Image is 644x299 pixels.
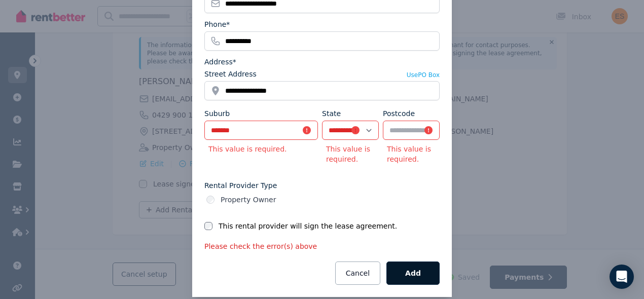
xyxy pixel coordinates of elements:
[219,221,397,231] label: This rental provider will sign the lease agreement.
[407,71,440,79] button: UsePO Box
[386,261,440,285] button: Add
[204,108,230,119] label: Suburb
[204,180,440,191] label: Rental Provider Type
[204,19,230,29] label: Phone*
[221,195,276,205] label: Property Owner
[335,261,380,285] button: Cancel
[204,57,236,67] label: Address*
[610,265,634,289] div: Open Intercom Messenger
[383,108,415,119] label: Postcode
[322,144,379,164] p: This value is required.
[204,144,318,154] p: This value is required.
[204,69,257,79] label: Street Address
[383,144,440,164] p: This value is required.
[204,241,440,251] p: Please check the error(s) above
[322,108,341,119] label: State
